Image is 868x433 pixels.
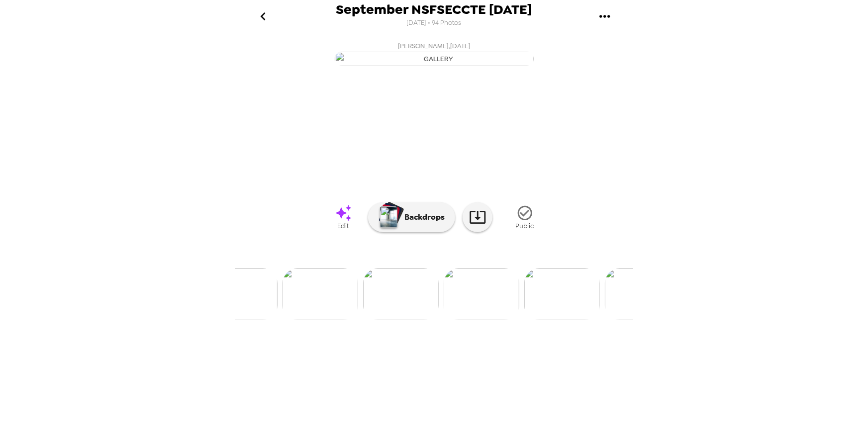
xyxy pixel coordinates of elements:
img: gallery [283,268,358,320]
img: gallery [524,268,600,320]
span: Edit [338,222,349,230]
img: gallery [202,268,278,320]
img: gallery [444,268,519,320]
button: Public [500,198,550,236]
button: [PERSON_NAME],[DATE] [235,37,633,69]
span: September NSFSECCTE [DATE] [336,3,532,16]
img: gallery [335,52,534,66]
img: gallery [605,268,680,320]
img: gallery [363,268,439,320]
button: Backdrops [368,202,455,232]
p: Backdrops [399,211,445,223]
a: Edit [318,198,368,236]
span: [DATE] • 94 Photos [407,16,462,30]
span: Public [516,222,534,230]
span: [PERSON_NAME] , [DATE] [398,40,471,52]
